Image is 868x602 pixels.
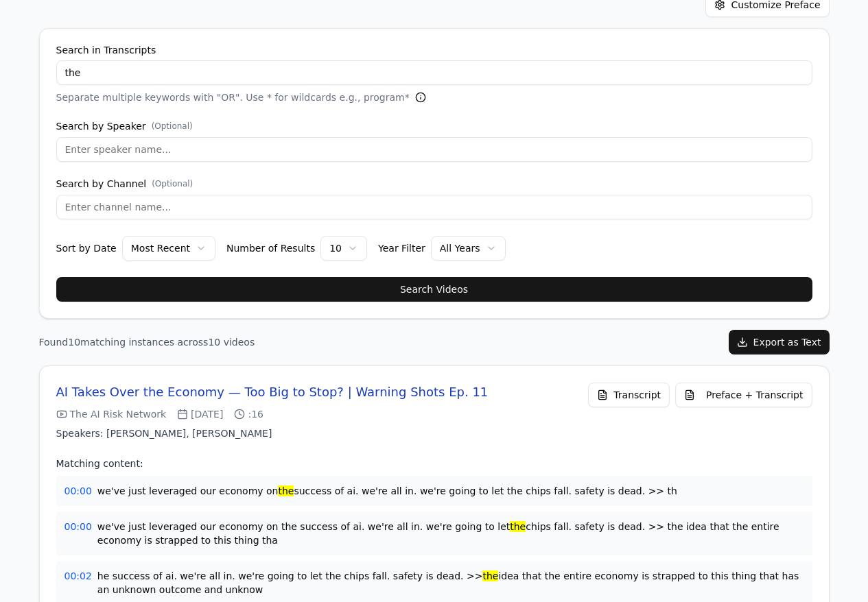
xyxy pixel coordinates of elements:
[56,243,117,253] label: Sort by Date
[97,484,804,498] span: we've just leveraged our economy on success of ai. we're all in. we're going to let the chips fal...
[378,243,425,253] label: Year Filter
[56,457,812,470] div: Matching content:
[97,569,804,597] span: he success of ai. we're all in. we're going to let the chips fall. safety is dead. >> idea that t...
[56,60,812,85] input: Enter keywords (e.g., toronto OR program*)
[56,383,489,402] a: AI Takes Over the Economy — Too Big to Stop? | Warning Shots Ep. 11
[56,195,812,219] input: Enter channel name...
[278,485,294,496] mark: the
[56,137,812,162] input: Enter speaker name...
[56,407,167,421] span: The AI Risk Network
[97,520,804,547] span: we've just leveraged our economy on the success of ai. we're all in. we're going to let chips fal...
[56,91,410,104] span: Separate multiple keywords with "OR". Use * for wildcards e.g., program*
[56,121,812,132] label: Search by Speaker
[177,407,223,421] span: [DATE]
[56,178,812,189] label: Search by Channel
[510,521,526,532] mark: the
[56,277,812,302] button: Search Videos
[729,330,830,354] button: Export as Text
[226,243,315,253] label: Number of Results
[56,45,812,55] label: Search in Transcripts
[64,484,92,498] a: 00:00
[56,426,489,440] p: [PERSON_NAME], [PERSON_NAME]
[39,335,255,349] p: Found 10 matching instances across 10 videos
[56,428,104,439] span: Speakers:
[152,178,193,189] span: (Optional)
[482,570,498,581] mark: the
[234,407,263,421] span: :16
[64,520,92,533] a: 00:00
[588,383,670,407] a: Transcript
[675,383,812,407] button: Preface + Transcript
[64,569,92,583] a: 00:02
[152,121,193,132] span: (Optional)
